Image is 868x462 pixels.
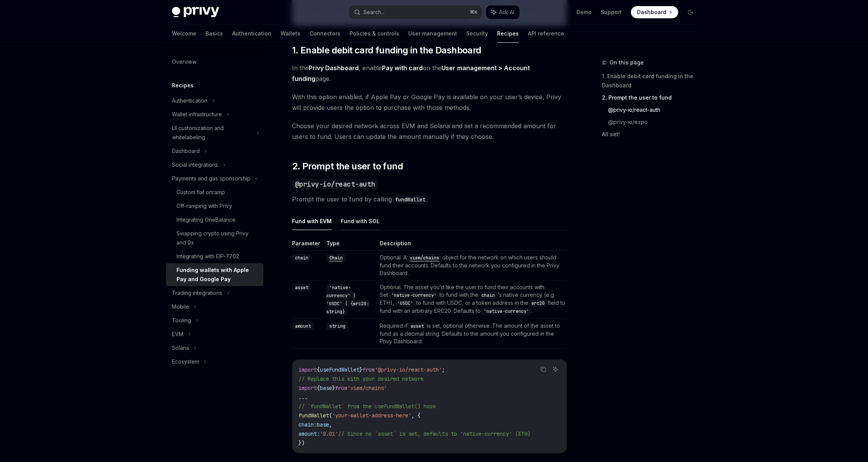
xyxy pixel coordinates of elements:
div: Solana [172,343,189,353]
a: Demo [576,8,592,16]
span: Ask AI [499,8,514,16]
code: amount [292,322,314,330]
a: Off-ramping with Privy [166,199,263,213]
span: '0.01' [320,430,338,437]
span: 'viem/chains' [347,385,387,391]
div: Integrating with EIP-7702 [176,252,239,261]
a: Authentication [232,24,271,43]
th: Type [323,240,377,251]
span: Prompt the user to fund by calling [292,194,567,204]
code: @privy-io/react-auth [292,179,378,189]
code: 'native-currency' [388,291,440,299]
span: '@privy-io/react-auth' [375,366,442,373]
a: Funding wallets with Apple Pay and Google Pay [166,263,263,286]
div: UI customization and whitelabeling [172,124,252,142]
a: viem/chains [407,254,442,261]
code: 'native-currency' | 'USDC' | {erc20: string} [326,284,369,316]
a: Welcome [172,24,196,43]
button: Ask AI [550,364,560,374]
span: With this option enabled, if Apple Pay or Google Pay is available on your user’s device, Privy wi... [292,92,567,113]
span: { [317,385,320,391]
button: Copy the contents from the code block [538,364,548,374]
div: Search... [363,8,385,17]
td: Optional. A object for the network on which users should fund their accounts. Defaults to the net... [377,251,567,280]
span: ... [298,394,308,401]
a: 2. Prompt the user to fund [602,92,703,104]
td: Required if is set, optional otherwise. The amount of the asset to fund as a decimal string. Defa... [377,319,567,349]
div: Off-ramping with Privy [176,201,232,211]
a: User management [408,24,457,43]
div: Wallet infrastructure [172,110,222,119]
span: Dashboard [637,8,666,16]
span: amount: [298,430,320,437]
span: In the , enable on the page. [292,63,567,84]
span: // Replace this with your desired network [298,375,424,382]
th: Description [377,240,567,251]
img: dark logo [172,7,219,18]
code: asset [408,322,427,330]
a: API reference [528,24,564,43]
code: 'native-currency' [481,307,532,315]
a: Privy Dashboard [309,64,359,72]
span: import [298,366,317,373]
div: Overview [172,57,196,66]
a: All set! [602,128,703,140]
a: Security [466,24,488,43]
span: from [363,366,375,373]
span: ( [329,412,332,419]
div: Trading integrations [172,288,222,298]
button: Fund with EVM [292,212,332,230]
span: } [332,385,335,391]
div: Integrating OneBalance [176,215,236,224]
a: Swapping crypto using Privy and 0x [166,227,263,250]
a: Integrating with EIP-7702 [166,250,263,263]
a: Support [601,8,622,16]
th: Parameter [292,240,323,251]
a: Overview [166,55,263,69]
a: Recipes [497,24,519,43]
a: Basics [205,24,223,43]
span: chain: [298,421,317,428]
span: On this page [610,58,644,67]
code: erc20 [528,299,548,307]
span: 1. Enable debit card funding in the Dashboard [292,44,481,56]
a: Chain [326,254,346,261]
a: Dashboard [631,6,678,18]
code: 'USDC' [394,299,416,307]
span: 2. Prompt the user to fund [292,160,403,172]
span: ⌘ K [470,9,478,15]
code: viem/chains [407,254,442,262]
div: Social integrations [172,160,218,169]
a: Connectors [310,24,340,43]
code: string [326,322,348,330]
button: Ask AI [486,5,520,19]
span: } [359,366,363,373]
span: }) [298,439,305,446]
div: Dashboard [172,146,200,156]
span: fundWallet [298,412,329,419]
a: Policies & controls [350,24,399,43]
code: chain [478,291,498,299]
span: 'your-wallet-address-here' [332,412,411,419]
span: base [320,385,332,391]
span: // Since no `asset` is set, defaults to 'native-currency' (ETH) [338,430,530,437]
button: Toggle dark mode [684,6,696,18]
div: Ecosystem [172,357,199,366]
a: @privy-io/expo [608,116,703,128]
div: Payments and gas sponsorship [172,174,250,183]
a: @privy-io/react-auth [608,104,703,116]
a: Wallets [281,24,300,43]
h5: Recipes [172,81,194,90]
span: from [335,385,347,391]
div: Funding wallets with Apple Pay and Google Pay [176,266,259,284]
div: Mobile [172,302,189,311]
span: // `fundWallet` from the useFundWallet() hook [298,403,436,410]
code: fundWallet [392,195,428,204]
strong: Pay with card [382,64,423,72]
button: Search...⌘K [349,5,482,19]
span: , [329,421,332,428]
span: Choose your desired network across EVM and Solana and set a recommended amount for users to fund.... [292,121,567,142]
code: Chain [326,254,346,262]
code: chain [292,254,311,262]
a: Custom fiat onramp [166,185,263,199]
